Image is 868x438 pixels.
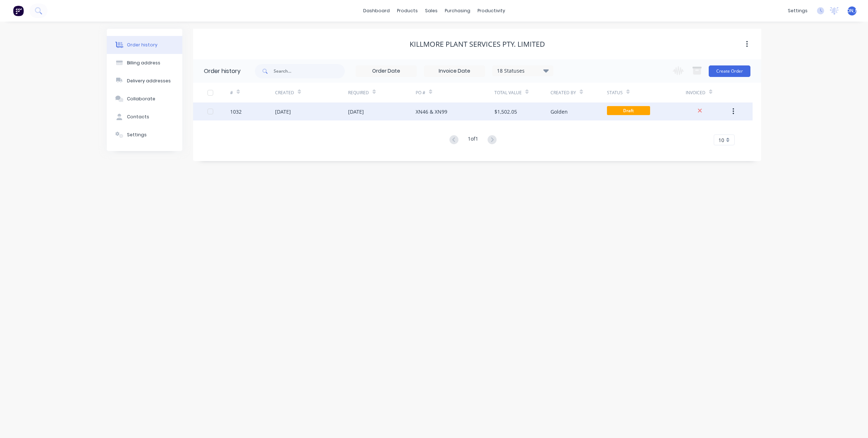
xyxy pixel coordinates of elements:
[607,106,650,115] span: Draft
[107,54,182,72] button: Billing address
[127,114,149,120] div: Contacts
[441,5,474,16] div: purchasing
[275,90,294,96] div: Created
[551,108,568,115] div: Golden
[360,5,393,16] a: dashboard
[107,36,182,54] button: Order history
[551,83,607,102] div: Created By
[274,64,345,78] input: Search...
[607,83,686,102] div: Status
[424,66,485,77] input: Invoice Date
[348,108,364,115] div: [DATE]
[107,72,182,90] button: Delivery addresses
[494,108,517,115] div: $1,502.05
[107,90,182,108] button: Collaborate
[686,90,705,96] div: Invoiced
[416,90,425,96] div: PO #
[607,90,623,96] div: Status
[13,5,24,16] img: Factory
[494,90,522,96] div: Total Value
[686,83,731,102] div: Invoiced
[416,108,447,115] div: XN46 & XN99
[718,136,724,144] span: 10
[416,83,494,102] div: PO #
[494,83,551,102] div: Total Value
[107,126,182,144] button: Settings
[127,96,155,102] div: Collaborate
[493,67,553,75] div: 18 Statuses
[410,40,545,49] div: Killmore Plant Services Pty. Limited
[127,42,157,48] div: Order history
[107,108,182,126] button: Contacts
[230,108,242,115] div: 1032
[356,66,416,77] input: Order Date
[230,83,275,102] div: #
[393,5,421,16] div: products
[551,90,576,96] div: Created By
[474,5,509,16] div: productivity
[468,135,478,145] div: 1 of 1
[709,65,750,77] button: Create Order
[275,83,348,102] div: Created
[784,5,811,16] div: settings
[204,67,241,76] div: Order history
[348,83,416,102] div: Required
[127,78,171,84] div: Delivery addresses
[127,132,147,138] div: Settings
[127,60,160,66] div: Billing address
[275,108,291,115] div: [DATE]
[230,90,233,96] div: #
[421,5,441,16] div: sales
[348,90,369,96] div: Required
